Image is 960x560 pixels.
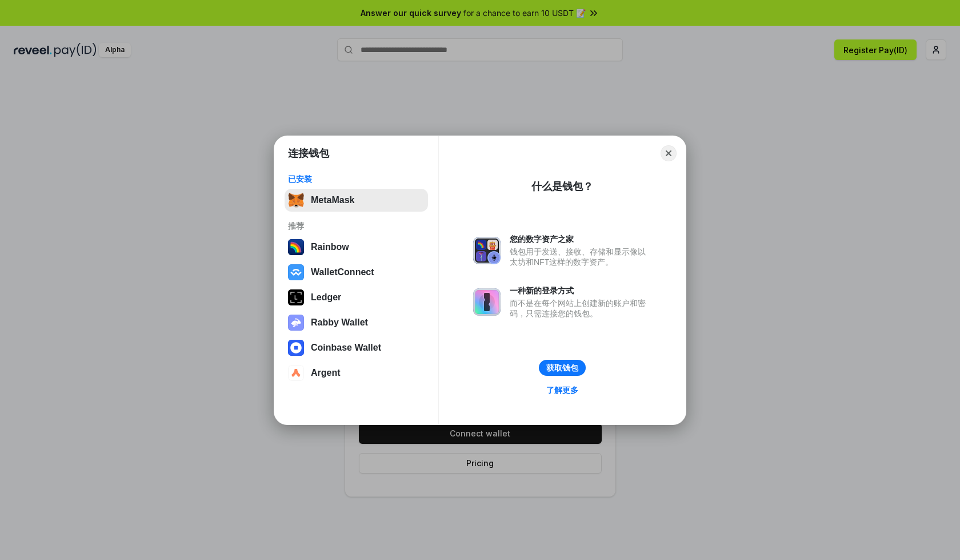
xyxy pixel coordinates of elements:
[285,336,428,359] button: Coinbase Wallet
[285,362,428,384] button: Argent
[546,363,578,373] div: 获取钱包
[311,267,374,277] div: WalletConnect
[288,239,304,255] img: svg+xml,%3Csvg%20width%3D%22120%22%20height%3D%22120%22%20viewBox%3D%220%200%20120%20120%22%20fil...
[510,285,651,296] div: 一种新的登录方式
[311,242,349,252] div: Rainbow
[661,145,677,161] button: Close
[288,221,425,231] div: 推荐
[288,365,304,381] img: svg+xml,%3Csvg%20width%3D%2228%22%20height%3D%2228%22%20viewBox%3D%220%200%2028%2028%22%20fill%3D...
[288,264,304,280] img: svg+xml,%3Csvg%20width%3D%2228%22%20height%3D%2228%22%20viewBox%3D%220%200%2028%2028%22%20fill%3D...
[510,298,651,319] div: 而不是在每个网站上创建新的账户和密码，只需连接您的钱包。
[285,236,428,259] button: Rainbow
[311,343,381,353] div: Coinbase Wallet
[510,247,651,267] div: 钱包用于发送、接收、存储和显示像以太坊和NFT这样的数字资产。
[288,315,304,331] img: svg+xml,%3Csvg%20xmlns%3D%22http%3A%2F%2Fwww.w3.org%2F2000%2Fsvg%22%20fill%3D%22none%22%20viewBox...
[311,292,341,303] div: Ledger
[285,261,428,284] button: WalletConnect
[288,340,304,356] img: svg+xml,%3Csvg%20width%3D%2228%22%20height%3D%2228%22%20viewBox%3D%220%200%2028%2028%22%20fill%3D...
[546,385,578,395] div: 了解更多
[539,360,586,376] button: 获取钱包
[288,289,304,305] img: svg+xml,%3Csvg%20xmlns%3D%22http%3A%2F%2Fwww.w3.org%2F2000%2Fsvg%22%20width%3D%2228%22%20height%3...
[285,311,428,334] button: Rabby Wallet
[531,180,593,193] div: 什么是钱包？
[510,234,651,244] div: 您的数字资产之家
[285,286,428,309] button: Ledger
[539,383,585,398] a: 了解更多
[288,192,304,208] img: svg+xml,%3Csvg%20fill%3D%22none%22%20height%3D%2233%22%20viewBox%3D%220%200%2035%2033%22%20width%...
[473,288,501,316] img: svg+xml,%3Csvg%20xmlns%3D%22http%3A%2F%2Fwww.w3.org%2F2000%2Fsvg%22%20fill%3D%22none%22%20viewBox...
[288,174,425,184] div: 已安装
[311,368,341,378] div: Argent
[288,146,329,160] h1: 连接钱包
[311,317,368,328] div: Rabby Wallet
[311,195,354,205] div: MetaMask
[285,189,428,212] button: MetaMask
[473,237,501,264] img: svg+xml,%3Csvg%20xmlns%3D%22http%3A%2F%2Fwww.w3.org%2F2000%2Fsvg%22%20fill%3D%22none%22%20viewBox...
